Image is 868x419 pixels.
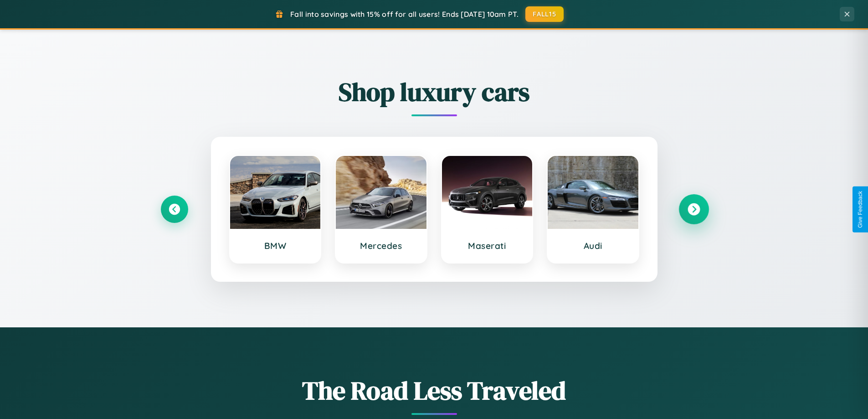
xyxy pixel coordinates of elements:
h1: The Road Less Traveled [161,373,708,408]
h3: Mercedes [345,240,417,251]
button: FALL15 [525,6,564,22]
h2: Shop luxury cars [161,74,708,109]
div: Give Feedback [857,191,863,228]
h3: Audi [557,240,629,251]
h3: BMW [239,240,312,251]
span: Fall into savings with 15% off for all users! Ends [DATE] 10am PT. [290,10,519,19]
h3: Maserati [451,240,524,251]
